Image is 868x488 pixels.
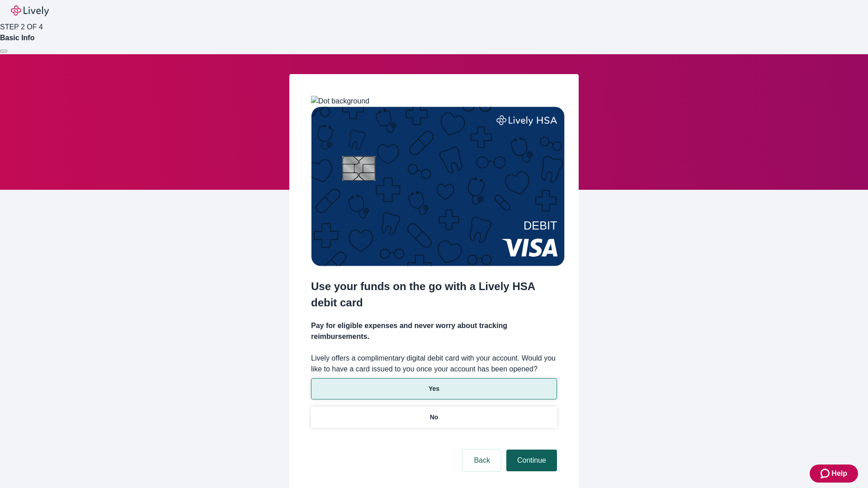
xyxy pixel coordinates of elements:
[311,96,369,107] img: Dot background
[311,353,557,375] label: Lively offers a complimentary digital debit card with your account. Would you like to have a card...
[821,468,831,479] svg: Zendesk support icon
[810,465,858,483] button: Zendesk support iconHelp
[311,407,557,428] button: No
[311,278,557,311] h2: Use your funds on the go with a Lively HSA debit card
[506,450,557,471] button: Continue
[429,384,439,394] p: Yes
[463,450,501,471] button: Back
[311,107,565,266] img: Debit card
[831,468,847,479] span: Help
[311,320,557,342] h4: Pay for eligible expenses and never worry about tracking reimbursements.
[311,378,557,399] button: Yes
[430,413,439,422] p: No
[11,5,49,16] img: Lively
